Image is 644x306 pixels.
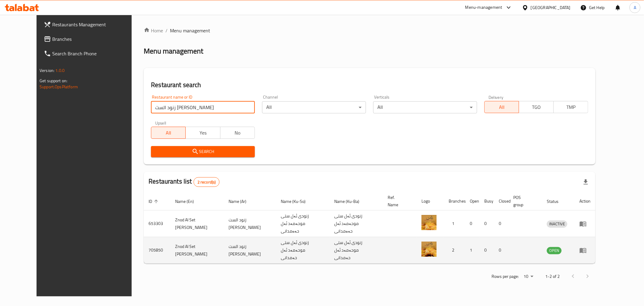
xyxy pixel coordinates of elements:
[144,237,170,264] td: 705850
[144,27,595,34] nav: breadcrumb
[479,237,494,264] td: 0
[373,101,477,113] div: All
[151,146,255,157] button: Search
[444,210,465,237] td: 1
[276,210,329,237] td: زنودی ئەل ستی موحەمەد ئەل حەەمدانی
[334,198,367,205] span: Name (Ku-Ba)
[52,21,139,28] span: Restaurants Management
[170,237,224,264] td: Znod Al Set [PERSON_NAME]
[479,192,494,210] th: Busy
[553,101,588,113] button: TMP
[388,194,409,208] span: Ref. Name
[444,192,465,210] th: Branches
[494,210,508,237] td: 0
[547,247,562,254] span: OPEN
[149,198,160,205] span: ID
[547,247,562,254] div: OPEN
[40,83,78,91] a: Support.OpsPlatform
[194,177,220,187] div: Total records count
[494,237,508,264] td: 0
[521,272,536,281] div: Rows per page:
[229,198,254,205] span: Name (Ar)
[220,127,255,139] button: No
[39,32,144,46] a: Branches
[444,237,465,264] td: 2
[223,129,252,137] span: No
[579,220,591,227] div: Menu
[188,129,218,137] span: Yes
[155,121,166,125] label: Upsell
[39,46,144,61] a: Search Branch Phone
[276,237,329,264] td: زنودی ئەل ستی موحەمەد ئەل حەمدانی
[262,101,366,113] div: All
[224,210,276,237] td: زنود الست [PERSON_NAME]
[521,103,551,112] span: TGO
[487,103,517,112] span: All
[194,179,219,185] span: 2 record(s)
[144,46,203,56] h2: Menu management
[479,210,494,237] td: 0
[489,95,504,99] label: Delivery
[545,273,560,280] p: 1-2 of 2
[40,67,54,74] span: Version:
[185,127,220,139] button: Yes
[329,210,383,237] td: زنودی ئەل ستی موحەمەد ئەل حەەمدانی
[40,77,67,85] span: Get support on:
[465,237,479,264] td: 1
[547,198,566,205] span: Status
[144,27,163,34] a: Home
[154,129,183,137] span: All
[519,101,553,113] button: TGO
[170,210,224,237] td: Znod Al Set [PERSON_NAME]
[484,101,519,113] button: All
[144,210,170,237] td: 653303
[421,215,437,230] img: Znod Al Set Mohamed Al Hemdany
[634,4,636,11] span: A
[144,192,595,264] table: enhanced table
[494,192,508,210] th: Closed
[575,192,595,210] th: Action
[39,17,144,32] a: Restaurants Management
[52,50,139,57] span: Search Branch Phone
[465,210,479,237] td: 0
[421,242,437,257] img: Znod Al Set Mohamed Al Hemdany
[156,148,250,155] span: Search
[175,198,202,205] span: Name (En)
[547,220,567,228] div: INACTIVE
[578,175,593,189] div: Export file
[281,198,313,205] span: Name (Ku-So)
[492,273,519,280] p: Rows per page:
[329,237,383,264] td: زنودی ئەل ستی موحەمەد ئەل حەمدانی
[556,103,586,112] span: TMP
[52,35,139,43] span: Branches
[417,192,444,210] th: Logo
[151,80,588,90] h2: Restaurant search
[151,101,255,113] input: Search for restaurant name or ID..
[151,127,186,139] button: All
[465,4,502,11] div: Menu-management
[547,220,567,227] span: INACTIVE
[170,27,210,34] span: Menu management
[531,4,571,11] div: [GEOGRAPHIC_DATA]
[149,177,219,187] h2: Restaurants list
[465,192,479,210] th: Open
[224,237,276,264] td: زنود الست [PERSON_NAME]
[165,27,168,34] li: /
[55,67,65,74] span: 1.0.0
[513,194,535,208] span: POS group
